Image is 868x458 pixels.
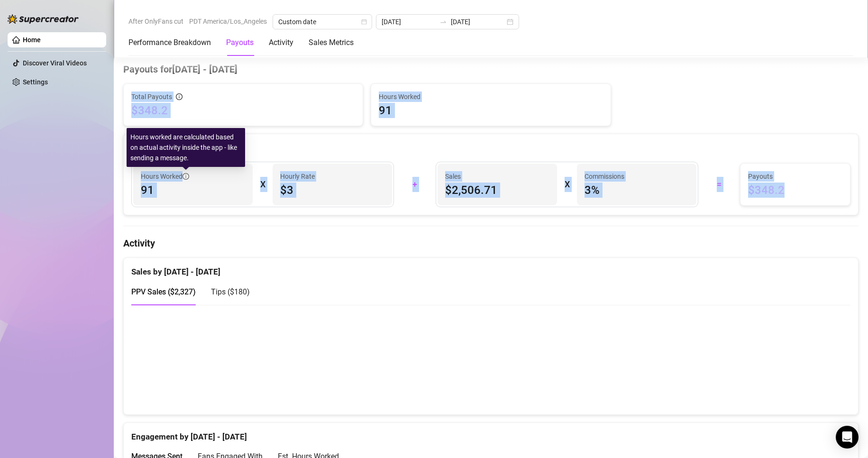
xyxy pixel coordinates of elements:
div: X [260,177,265,192]
article: Hourly Rate [280,171,315,182]
h4: Activity [123,237,859,250]
span: Total Payouts [131,92,172,102]
span: calendar [361,19,367,25]
div: Open Intercom Messenger [836,426,859,449]
span: Sales [445,171,549,182]
div: Engagement by [DATE] - [DATE] [131,423,850,443]
div: Activity [269,37,293,48]
div: Sales by [DATE] - [DATE] [131,258,850,278]
div: Performance Breakdown [128,37,211,48]
span: $348.2 [748,183,842,198]
span: info-circle [176,93,183,100]
div: Breakdown [131,142,850,155]
span: $3 [280,183,384,198]
input: End date [451,17,505,27]
span: Hours Worked [379,92,603,102]
input: Start date [382,17,436,27]
a: Home [23,36,41,44]
div: Hours worked are calculated based on actual activity inside the app - like sending a message. [127,128,245,167]
span: 91 [379,103,603,118]
span: PDT America/Los_Angeles [189,14,267,28]
span: Tips ( $180 ) [211,287,250,296]
a: Discover Viral Videos [23,59,87,67]
span: swap-right [439,18,447,26]
span: PPV Sales ( $2,327 ) [131,287,196,296]
span: Custom date [278,15,366,29]
div: = [704,177,734,192]
span: $348.2 [131,103,355,118]
div: X [565,177,569,192]
span: 91 [141,183,245,198]
span: After OnlyFans cut [128,14,183,28]
img: logo-BBDzfeDw.svg [8,14,79,24]
div: Payouts [226,37,254,48]
span: info-circle [183,173,189,180]
span: to [439,18,447,26]
h4: Payouts for [DATE] - [DATE] [123,63,859,76]
span: Hours Worked [141,171,189,182]
a: Settings [23,78,48,86]
div: Sales Metrics [309,37,354,48]
span: $2,506.71 [445,183,549,198]
span: 3 % [585,183,689,198]
article: Commissions [585,171,624,182]
div: + [400,177,430,192]
span: Payouts [748,171,842,182]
